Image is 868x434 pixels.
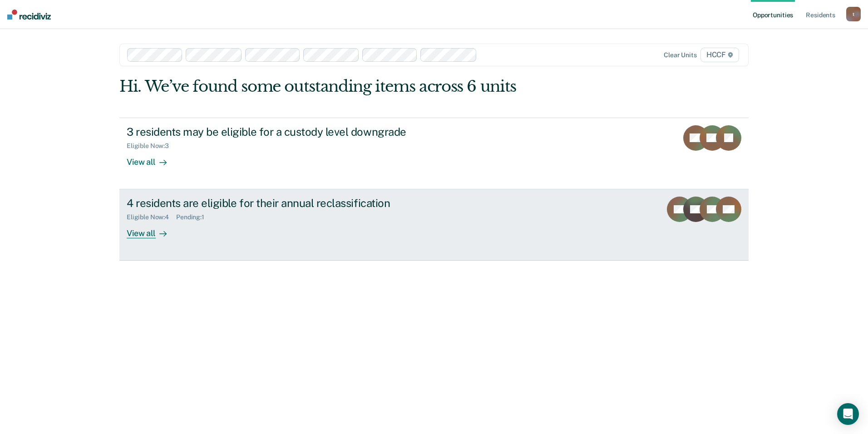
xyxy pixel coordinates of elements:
div: 3 residents may be eligible for a custody level downgrade [127,125,445,138]
div: View all [127,221,178,239]
div: Pending : 1 [176,213,212,221]
button: t [846,7,861,21]
span: HCCF [700,48,739,62]
img: Recidiviz [7,10,51,20]
div: Open Intercom Messenger [837,403,859,425]
div: View all [127,149,178,167]
div: 4 residents are eligible for their annual reclassification [127,197,445,210]
div: Clear units [664,51,697,59]
div: Eligible Now : 3 [127,142,176,150]
a: 3 residents may be eligible for a custody level downgradeEligible Now:3View all [119,118,749,189]
div: Eligible Now : 4 [127,213,176,221]
div: Hi. We’ve found some outstanding items across 6 units [119,77,623,96]
a: 4 residents are eligible for their annual reclassificationEligible Now:4Pending:1View all [119,189,749,261]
